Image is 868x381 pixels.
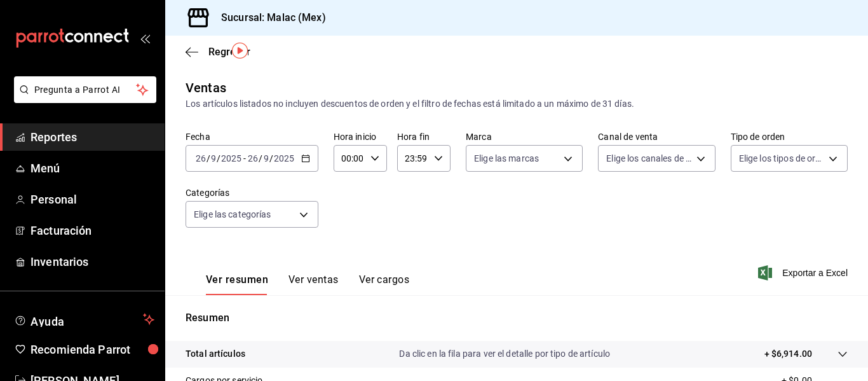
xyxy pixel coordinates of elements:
input: ---- [220,153,242,163]
span: Pregunta a Parrot AI [34,83,137,97]
input: -- [263,153,269,163]
span: Reportes [31,128,154,146]
span: / [259,153,262,163]
img: Tooltip marker [232,43,248,59]
span: Ayuda [31,312,138,327]
h3: Sucursal: Malac (Mex) [211,10,326,25]
input: -- [195,153,207,163]
button: open_drawer_menu [140,33,150,43]
a: Pregunta a Parrot AI [9,92,156,106]
span: Elige las marcas [474,152,539,165]
span: Elige los canales de venta [606,152,691,165]
span: Regresar [208,46,250,58]
span: Menú [31,160,154,177]
label: Tipo de orden [731,132,848,141]
p: Resumen [186,310,848,326]
input: ---- [273,153,295,163]
button: Ver cargos [359,274,410,295]
button: Ver ventas [288,274,339,295]
input: -- [210,153,217,163]
label: Marca [466,132,583,141]
p: + $6,914.00 [764,347,812,361]
div: Ventas [186,78,226,97]
span: - [243,153,246,163]
p: Total artículos [186,347,245,361]
span: Elige las categorías [194,208,271,221]
label: Hora inicio [334,132,387,141]
div: Los artículos listados no incluyen descuentos de orden y el filtro de fechas está limitado a un m... [186,97,848,111]
span: / [217,153,220,163]
span: / [269,153,273,163]
button: Exportar a Excel [761,265,848,281]
div: navigation tabs [206,274,409,295]
button: Ver resumen [206,274,268,295]
span: Facturación [31,222,154,239]
button: Regresar [186,46,250,58]
span: Recomienda Parrot [31,341,154,358]
span: Elige los tipos de orden [739,152,824,165]
label: Hora fin [397,132,451,141]
p: Da clic en la fila para ver el detalle por tipo de artículo [399,347,610,361]
input: -- [247,153,259,163]
button: Pregunta a Parrot AI [14,76,156,103]
span: Inventarios [31,253,154,270]
span: Personal [31,191,154,208]
label: Canal de venta [598,132,715,141]
label: Categorías [186,188,318,197]
label: Fecha [186,132,318,141]
span: / [207,153,210,163]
